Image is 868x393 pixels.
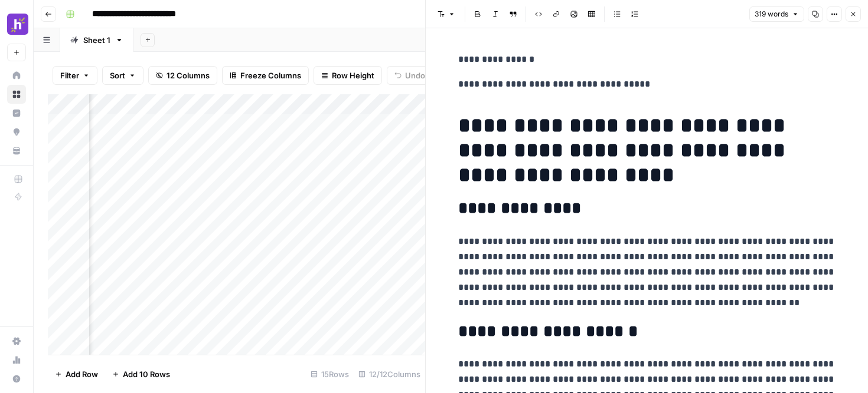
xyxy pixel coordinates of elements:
[60,28,133,52] a: Sheet 1
[7,14,28,35] img: Homebase Logo
[354,365,425,384] div: 12/12 Columns
[387,66,433,85] button: Undo
[7,66,26,85] a: Home
[53,66,97,85] button: Filter
[123,368,170,380] span: Add 10 Rows
[755,9,788,19] span: 319 words
[83,34,110,46] div: Sheet 1
[405,70,425,81] span: Undo
[240,70,301,81] span: Freeze Columns
[332,70,374,81] span: Row Height
[314,66,382,85] button: Row Height
[7,9,26,39] button: Workspace: Homebase
[48,365,105,384] button: Add Row
[222,66,309,85] button: Freeze Columns
[7,369,26,388] button: Help + Support
[306,365,354,384] div: 15 Rows
[7,123,26,141] a: Opportunities
[60,70,79,81] span: Filter
[102,66,143,85] button: Sort
[7,141,26,160] a: Your Data
[7,104,26,123] a: Insights
[110,70,125,81] span: Sort
[7,351,26,369] a: Usage
[148,66,217,85] button: 12 Columns
[7,332,26,351] a: Settings
[7,85,26,104] a: Browse
[167,70,210,81] span: 12 Columns
[105,365,177,384] button: Add 10 Rows
[66,368,98,380] span: Add Row
[749,6,804,22] button: 319 words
